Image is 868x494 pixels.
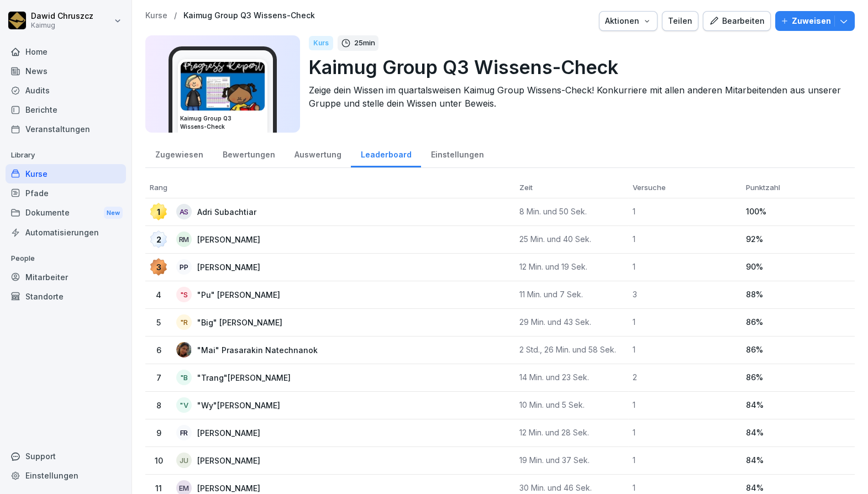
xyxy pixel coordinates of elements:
div: JU [176,453,192,468]
div: Automatisierungen [6,223,126,242]
a: Kaimug Group Q3 Wissens-Check [183,11,315,20]
p: 14 Min. und 23 Sek. [519,372,624,382]
p: "Trang"[PERSON_NAME] [197,372,308,383]
p: [PERSON_NAME] [197,261,278,273]
span: Zeit [519,183,533,192]
p: 100 % [746,207,850,217]
p: 1 [633,262,737,272]
p: 12 Min. und 28 Sek. [519,428,624,438]
p: 19 Min. und 37 Sek. [519,455,624,465]
p: Dawid Chruszcz [31,12,93,21]
p: "Mai" Prasarakin Natechnanok [197,344,335,356]
a: Home [6,42,126,61]
p: 86 % [746,372,850,382]
p: 11 [150,482,167,494]
a: Pfade [6,183,126,203]
p: 1 [633,317,737,327]
div: Bearbeiten [709,15,765,27]
p: 1 [633,234,737,244]
p: 1 [633,207,737,217]
p: 84 % [746,455,850,465]
p: 88 % [746,290,850,299]
p: 12 Min. und 19 Sek. [519,262,624,272]
div: "S [176,287,192,302]
p: / [174,11,177,20]
p: [PERSON_NAME] [197,482,278,494]
a: Einstellungen [421,139,493,167]
div: Teilen [668,15,692,27]
p: 90 % [746,262,850,272]
div: Dokumente [6,203,126,223]
p: Zuweisen [792,15,831,27]
p: 1 [633,345,737,355]
p: 84 % [746,483,850,493]
p: Adri Subachtiar [197,206,274,218]
p: 29 Min. und 43 Sek. [519,317,624,327]
p: 92 % [746,234,850,244]
p: "Pu" [PERSON_NAME] [197,289,298,301]
p: [PERSON_NAME] [197,234,278,245]
button: Bearbeiten [703,11,771,31]
div: "B [176,370,192,385]
div: Support [6,446,126,466]
a: Bewertungen [213,139,285,167]
p: 1 [633,400,737,410]
p: 10 [150,455,167,466]
div: New [104,207,123,219]
div: Leaderboard [351,139,421,167]
p: 1 [633,455,737,465]
button: Zuweisen [775,11,855,31]
p: 2 Std., 26 Min. und 58 Sek. [519,345,624,355]
div: RM [176,232,192,247]
p: 86 % [746,317,850,327]
p: 30 Min. und 46 Sek. [519,483,624,493]
p: "Big" [PERSON_NAME] [197,317,300,328]
p: 2 [633,372,737,382]
p: 6 [150,344,167,356]
p: Zeige dein Wissen im quartalsweisen Kaimug Group Wissens-Check! Konkurriere mit allen anderen Mit... [309,83,846,110]
p: 3 [633,290,737,299]
p: 25 min [354,38,375,49]
a: Veranstaltungen [6,119,126,139]
div: PP [176,259,192,275]
a: Zugewiesen [145,139,213,167]
img: e5wlzal6fzyyu8pkl39fd17k.png [181,62,265,111]
button: Teilen [662,11,698,31]
div: AS [176,204,192,219]
div: Kurse [6,164,126,183]
span: Versuche [633,183,666,192]
p: 9 [150,427,167,439]
a: Kurse [145,11,167,20]
div: "R [176,314,192,330]
p: "Wy"[PERSON_NAME] [197,400,298,411]
a: Audits [6,81,126,100]
div: "V [176,397,192,413]
a: Mitarbeiter [6,267,126,287]
p: 86 % [746,345,850,355]
p: 4 [150,289,167,301]
div: Kurs [309,36,333,50]
p: 1 [633,428,737,438]
p: 11 Min. und 7 Sek. [519,290,624,299]
p: 5 [150,317,167,328]
a: DokumenteNew [6,203,126,223]
p: 8 [150,400,167,411]
p: 7 [150,372,167,383]
p: Library [6,146,126,164]
div: Einstellungen [6,466,126,485]
img: f3vrnbq1a0ja678kqe8p3mnu.png [176,342,192,358]
a: Auswertung [285,139,351,167]
a: Berichte [6,100,126,119]
p: 25 Min. und 40 Sek. [519,234,624,244]
p: [PERSON_NAME] [197,455,278,466]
